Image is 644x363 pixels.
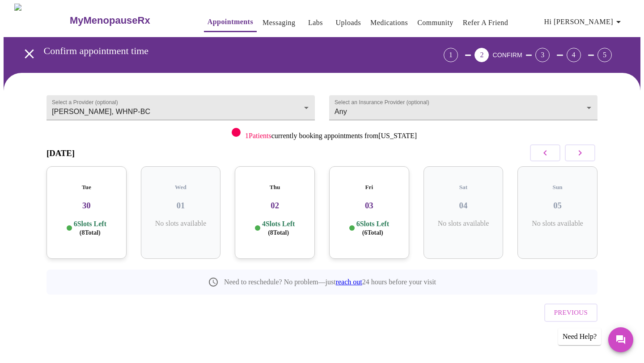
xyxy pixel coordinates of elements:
[44,45,394,57] h3: Confirm appointment time
[208,16,253,28] a: Appointments
[336,278,362,286] a: reach out
[16,41,42,67] button: open drawer
[68,5,186,36] a: MyMenopauseRx
[431,184,496,191] h5: Sat
[356,219,389,237] p: 6 Slots Left
[70,15,150,26] h3: MyMenopauseRx
[558,328,601,345] div: Need Help?
[525,184,590,191] h5: Sun
[459,14,512,32] button: Refer a Friend
[54,201,119,211] h3: 30
[336,184,402,191] h5: Fri
[544,16,624,28] span: Hi [PERSON_NAME]
[262,219,295,237] p: 4 Slots Left
[148,184,214,191] h5: Wed
[541,13,627,31] button: Hi [PERSON_NAME]
[14,4,68,37] img: MyMenopauseRx Logo
[268,229,289,236] span: ( 8 Total)
[463,17,508,29] a: Refer a Friend
[367,14,411,32] button: Medications
[245,132,271,139] span: 1 Patients
[535,48,550,62] div: 3
[525,201,590,211] h3: 05
[431,219,496,228] p: No slots available
[301,14,330,32] button: Labs
[431,201,496,211] h3: 04
[47,148,75,158] h3: [DATE]
[492,51,522,59] span: CONFIRM
[336,201,402,211] h3: 03
[444,48,458,62] div: 1
[608,327,633,352] button: Messages
[47,95,315,120] div: [PERSON_NAME], WHNP-BC
[242,184,308,191] h5: Thu
[414,14,457,32] button: Community
[554,307,588,318] span: Previous
[54,184,119,191] h5: Tue
[204,13,257,32] button: Appointments
[242,201,308,211] h3: 02
[332,14,365,32] button: Uploads
[74,219,106,237] p: 6 Slots Left
[308,17,323,29] a: Labs
[567,48,581,62] div: 4
[544,304,597,321] button: Previous
[263,17,295,29] a: Messaging
[148,201,214,211] h3: 01
[370,17,408,29] a: Medications
[525,219,590,228] p: No slots available
[259,14,299,32] button: Messaging
[475,48,489,62] div: 2
[362,229,383,236] span: ( 6 Total)
[417,17,453,29] a: Community
[80,229,101,236] span: ( 8 Total)
[336,17,361,29] a: Uploads
[224,278,436,286] p: Need to reschedule? No problem—just 24 hours before your visit
[597,48,612,62] div: 5
[245,132,417,140] p: currently booking appointments from [US_STATE]
[329,95,597,120] div: Any
[148,219,214,228] p: No slots available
